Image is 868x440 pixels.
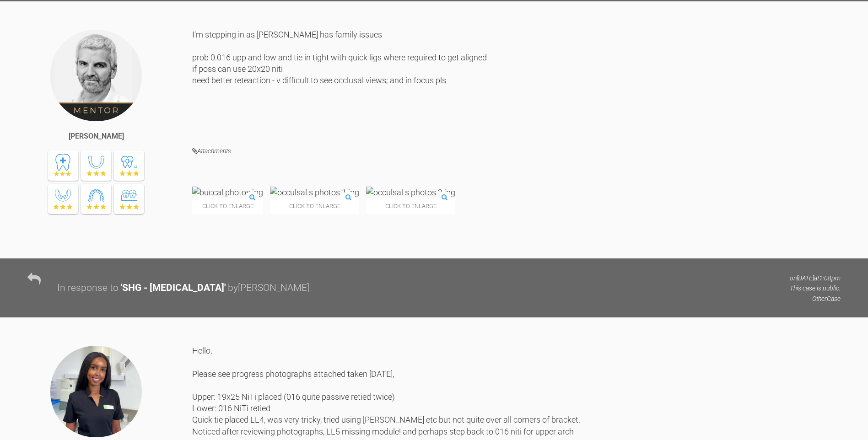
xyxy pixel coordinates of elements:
[790,283,841,293] p: This case is public.
[192,29,841,132] div: I'm stepping in as [PERSON_NAME] has family issues prob 0.016 upp and low and tie in tight with q...
[366,187,455,198] img: occulsal s photos 2.jpg
[192,145,841,157] h4: Attachments
[790,273,841,283] p: on [DATE] at 1:08pm
[69,130,124,142] div: [PERSON_NAME]
[366,198,455,214] span: Click to enlarge
[192,198,263,214] span: Click to enlarge
[192,187,263,198] img: buccal photos.jpg
[49,345,143,438] img: Mariam Samra
[57,280,119,296] div: In response to
[121,280,226,296] div: ' SHG - [MEDICAL_DATA] '
[270,187,359,198] img: occulsal s photos 1.jpg
[790,294,841,304] p: Other Case
[228,280,309,296] div: by [PERSON_NAME]
[49,29,143,122] img: Ross Hobson
[270,198,359,214] span: Click to enlarge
